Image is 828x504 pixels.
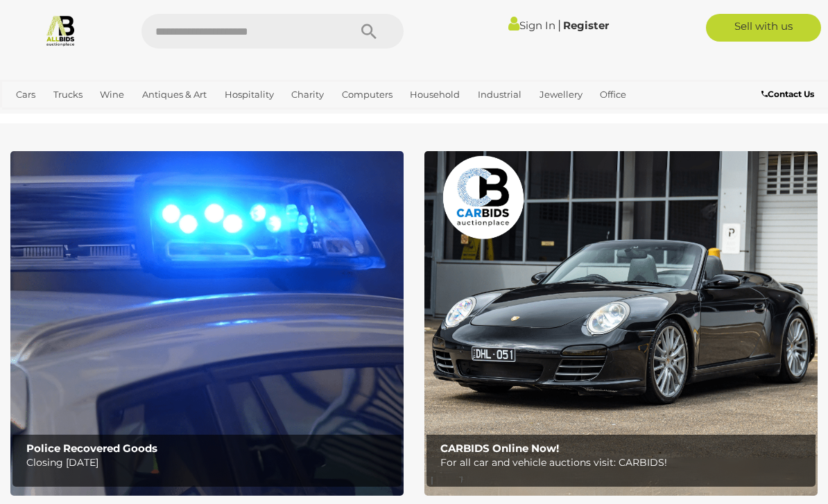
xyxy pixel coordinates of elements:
b: CARBIDS Online Now! [440,442,559,455]
a: CARBIDS Online Now! CARBIDS Online Now! For all car and vehicle auctions visit: CARBIDS! [424,151,818,496]
a: Jewellery [534,83,588,106]
a: Sign In [508,19,555,32]
button: Search [334,14,404,49]
a: Wine [94,83,130,106]
a: [GEOGRAPHIC_DATA] [57,106,166,129]
p: Closing [DATE] [26,454,395,471]
a: Computers [336,83,398,106]
b: Contact Us [761,89,814,99]
a: Cars [10,83,41,106]
a: Sports [10,106,50,129]
a: Household [404,83,465,106]
b: Police Recovered Goods [26,442,157,455]
a: Antiques & Art [137,83,212,106]
a: Trucks [48,83,88,106]
a: Contact Us [761,87,818,102]
a: Hospitality [219,83,279,106]
a: Charity [286,83,329,106]
a: Police Recovered Goods Police Recovered Goods Closing [DATE] [10,151,404,496]
p: For all car and vehicle auctions visit: CARBIDS! [440,454,809,471]
img: Police Recovered Goods [10,151,404,496]
a: Industrial [472,83,527,106]
span: | [558,17,561,33]
a: Sell with us [706,14,821,42]
img: Allbids.com.au [44,14,77,46]
a: Office [594,83,632,106]
img: CARBIDS Online Now! [424,151,818,496]
a: Register [563,19,609,32]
